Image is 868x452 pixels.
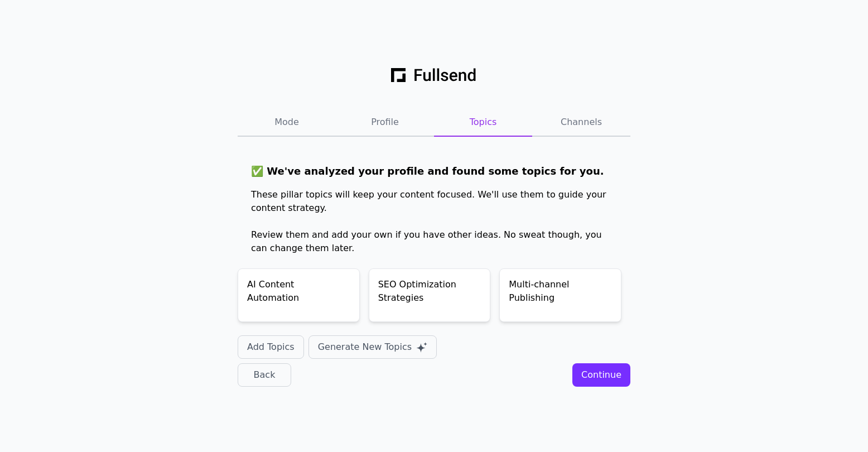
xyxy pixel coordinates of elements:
[532,109,630,137] button: Channels
[509,278,612,307] div: Multi-channel Publishing
[572,363,630,387] button: Continue
[247,278,350,307] div: AI Content Automation
[247,368,282,382] div: Back
[247,340,295,354] div: Add Topics
[308,335,437,359] button: Generate New Topics
[581,368,621,382] div: Continue
[238,109,336,137] button: Mode
[318,340,412,354] div: Generate New Topics
[251,188,617,255] div: These pillar topics will keep your content focused. We'll use them to guide your content strategy...
[434,109,532,137] button: Topics
[238,335,304,359] button: Add Topics
[238,363,291,387] button: Back
[378,278,481,307] div: SEO Optimization Strategies
[251,164,617,179] h1: ✅ We've analyzed your profile and found some topics for you.
[336,109,434,137] button: Profile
